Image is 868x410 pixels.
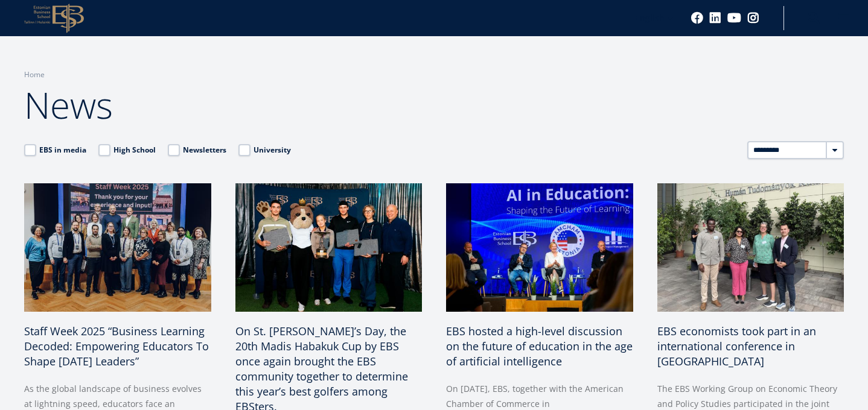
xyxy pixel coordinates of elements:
[24,81,844,129] h1: News
[446,183,633,312] img: Ai in Education
[747,12,759,24] a: Instagram
[727,12,741,24] a: Youtube
[24,183,211,312] img: IMG:Staff Week 2025
[168,144,226,156] label: Newsletters
[98,144,156,156] label: High School
[657,183,844,312] img: a
[24,69,45,81] a: Home
[24,324,209,368] span: Staff Week 2025 “Business Learning Decoded: Empowering Educators To Shape [DATE] Leaders”
[446,324,633,368] span: EBS hosted a high-level discussion on the future of education in the age of artificial intelligence
[709,12,721,24] a: Linkedin
[24,144,86,156] label: EBS in media
[691,12,703,24] a: Facebook
[238,144,291,156] label: University
[235,183,423,312] img: 20th Madis Habakuk Cup
[657,324,816,368] span: EBS economists took part in an international conference in [GEOGRAPHIC_DATA]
